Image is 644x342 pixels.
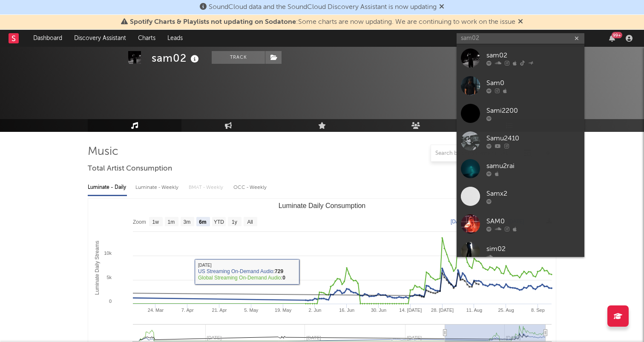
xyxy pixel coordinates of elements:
[130,19,296,26] span: Spotify Charts & Playlists not updating on Sodatone
[184,219,191,225] text: 3m
[451,219,467,225] text: [DATE]
[209,4,437,11] span: SoundCloud data and the SoundCloud Discovery Assistant is now updating
[457,182,584,210] a: Samx2
[181,308,194,313] text: 7. Apr
[486,50,580,60] div: sam02
[466,308,482,313] text: 11. Aug
[247,219,253,225] text: All
[233,180,267,195] div: OCC - Weekly
[518,19,523,26] span: Dismiss
[486,188,580,199] div: Samx2
[457,33,584,44] input: Search for artists
[279,202,366,209] text: Luminate Daily Consumption
[212,51,265,64] button: Track
[486,133,580,143] div: Samu2410
[457,100,584,127] a: Sami2200
[612,32,622,38] div: 99 +
[371,308,386,313] text: 30. Jun
[457,72,584,100] a: Sam0
[431,308,454,313] text: 28. [DATE]
[498,308,514,313] text: 25. Aug
[130,19,515,26] span: : Some charts are now updating. We are continuing to work on the issue
[486,105,580,116] div: Sami2200
[486,161,580,171] div: samu2rai
[68,30,132,47] a: Discovery Assistant
[308,308,321,313] text: 2. Jun
[106,275,112,280] text: 5k
[94,241,100,295] text: Luminate Daily Streams
[152,51,201,65] div: sam02
[132,30,161,47] a: Charts
[531,308,545,313] text: 8. Sep
[152,219,159,225] text: 1w
[609,35,615,42] button: 99+
[275,308,292,313] text: 19. May
[212,308,227,313] text: 21. Apr
[133,219,146,225] text: Zoom
[214,219,224,225] text: YTD
[88,164,172,174] span: Total Artist Consumption
[457,155,584,182] a: samu2rai
[486,216,580,226] div: SAM0
[431,150,521,157] input: Search by song name or URL
[439,4,444,11] span: Dismiss
[161,30,189,47] a: Leads
[109,299,112,304] text: 0
[232,219,237,225] text: 1y
[457,238,584,265] a: sim02
[88,180,127,195] div: Luminate - Daily
[104,251,112,256] text: 10k
[148,308,164,313] text: 24. Mar
[457,44,584,72] a: sam02
[244,308,259,313] text: 5. May
[199,219,206,225] text: 6m
[168,219,175,225] text: 1m
[457,127,584,155] a: Samu2410
[486,78,580,88] div: Sam0
[27,30,68,47] a: Dashboard
[486,244,580,254] div: sim02
[399,308,422,313] text: 14. [DATE]
[457,210,584,238] a: SAM0
[135,180,180,195] div: Luminate - Weekly
[339,308,354,313] text: 16. Jun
